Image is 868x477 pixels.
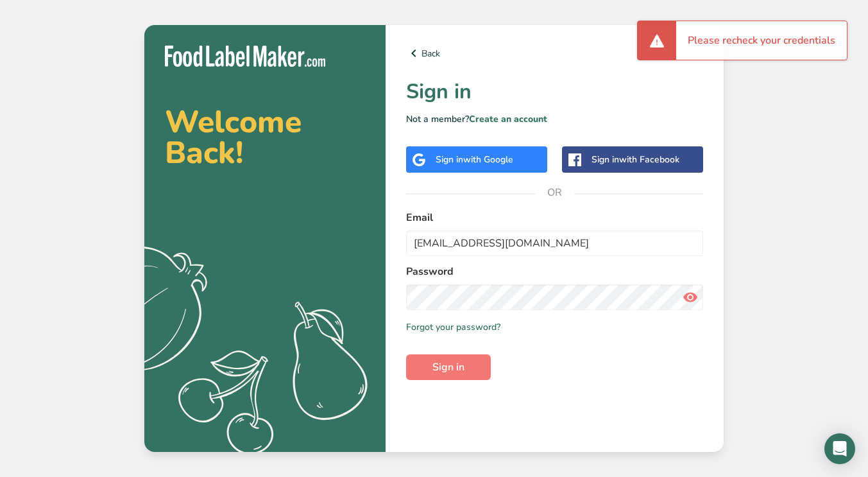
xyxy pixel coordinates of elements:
[676,21,847,60] div: Please recheck your credentials
[406,230,703,256] input: Enter Your Email
[432,360,464,375] span: Sign in
[165,107,365,168] h2: Welcome Back!
[469,113,547,125] a: Create an account
[406,264,703,279] label: Password
[406,76,703,107] h1: Sign in
[536,173,574,212] span: OR
[406,320,500,334] a: Forgot your password?
[463,153,513,166] span: with Google
[436,153,513,166] div: Sign in
[591,153,679,166] div: Sign in
[619,153,679,166] span: with Facebook
[406,46,703,61] a: Back
[406,112,703,126] p: Not a member?
[406,354,491,380] button: Sign in
[824,433,855,464] div: Open Intercom Messenger
[406,210,703,225] label: Email
[165,46,325,67] img: Food Label Maker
